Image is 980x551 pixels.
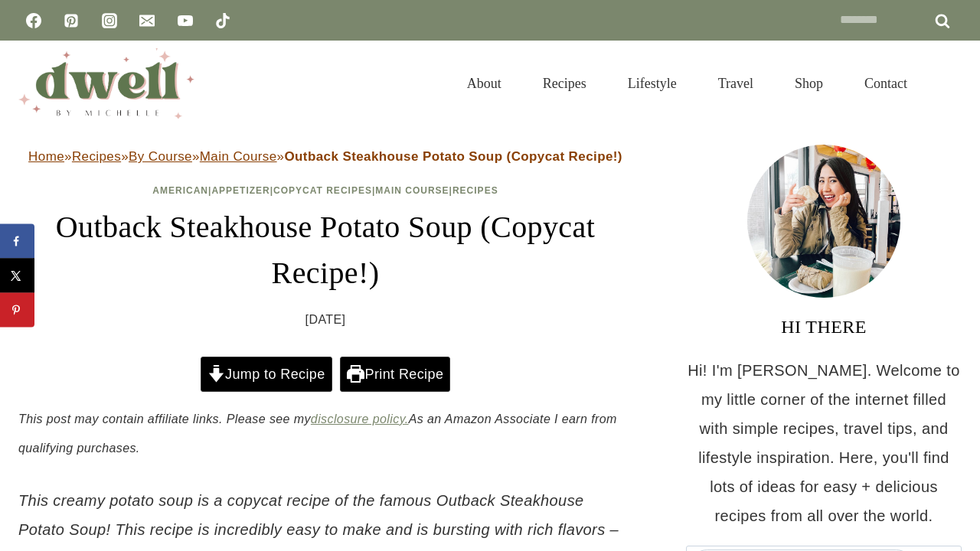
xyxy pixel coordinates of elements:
a: Shop [774,57,844,110]
a: Print Recipe [340,357,450,392]
nav: Primary Navigation [446,57,928,110]
span: » » » » [28,149,622,164]
a: Main Course [200,149,277,164]
a: Recipes [452,185,498,196]
a: Pinterest [56,5,87,36]
span: | | | | [152,185,498,196]
h3: HI THERE [686,313,962,341]
p: Hi! I'm [PERSON_NAME]. Welcome to my little corner of the internet filled with simple recipes, tr... [686,356,962,530]
a: Recipes [522,57,607,110]
a: TikTok [207,5,238,36]
a: Travel [697,57,774,110]
a: Instagram [94,5,125,36]
a: American [152,185,208,196]
a: disclosure policy. [311,412,409,425]
a: Copycat Recipes [273,185,372,196]
a: Main Course [375,185,449,196]
a: Facebook [18,5,49,36]
time: [DATE] [305,308,346,331]
a: Jump to Recipe [201,357,332,392]
a: Contact [844,57,928,110]
strong: Outback Steakhouse Potato Soup (Copycat Recipe!) [284,149,622,164]
em: This post may contain affiliate links. Please see my As an Amazon Associate I earn from qualifyin... [18,412,617,455]
a: YouTube [170,5,201,36]
a: Appetizer [211,185,269,196]
a: Home [28,149,64,164]
a: Recipes [72,149,121,164]
a: By Course [129,149,192,164]
img: DWELL by michelle [18,48,194,119]
button: View Search Form [936,70,962,96]
a: About [446,57,522,110]
h1: Outback Steakhouse Potato Soup (Copycat Recipe!) [18,204,632,296]
a: Email [132,5,162,36]
a: Lifestyle [607,57,697,110]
